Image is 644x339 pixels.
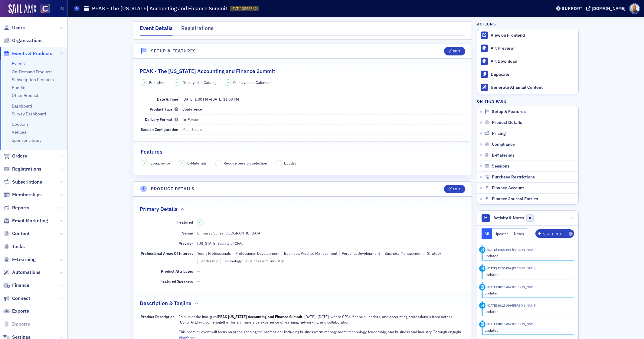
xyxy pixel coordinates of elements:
a: Events [12,61,25,66]
a: Email Marketing [3,218,48,224]
a: Registrations [3,166,41,172]
a: Subscription Products [12,77,54,82]
span: Content [12,230,30,237]
a: Sponsor Library [12,138,41,143]
a: Bundles [12,85,28,90]
a: Exports [3,308,29,314]
span: Memberships [12,191,42,198]
a: Imports [3,321,30,327]
a: Content [3,230,30,237]
span: Automations [12,269,41,276]
a: Survey Dashboard [12,111,46,117]
span: Events & Products [12,50,52,57]
span: E-Learning [12,256,36,263]
a: Tasks [3,243,25,250]
span: Orders [12,153,27,159]
span: Subscriptions [12,179,42,185]
span: Organizations [12,37,43,44]
a: Automations [3,269,41,276]
a: Coupons [12,121,29,127]
a: Finance [3,282,29,289]
a: On-Demand Products [12,69,53,75]
a: Other Products [12,93,41,98]
span: Reports [12,204,29,211]
a: Events & Products [3,50,52,57]
span: Exports [12,308,29,314]
img: SailAMX [41,4,50,13]
a: E-Learning [3,256,36,263]
img: SailAMX [8,4,36,14]
a: Reports [3,204,29,211]
span: Imports [12,321,30,327]
span: Email Marketing [12,218,48,224]
a: Connect [3,295,30,302]
span: Registrations [12,166,41,172]
a: Subscriptions [3,179,42,185]
span: Tasks [12,243,25,250]
span: Finance [12,282,29,289]
a: Memberships [3,191,42,198]
span: Users [12,25,25,31]
a: Dashboard [12,103,32,109]
span: Connect [12,295,30,302]
a: View Homepage [36,4,50,14]
a: Users [3,25,25,31]
a: Venues [12,129,26,135]
a: Organizations [3,37,43,44]
a: Orders [3,153,27,159]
